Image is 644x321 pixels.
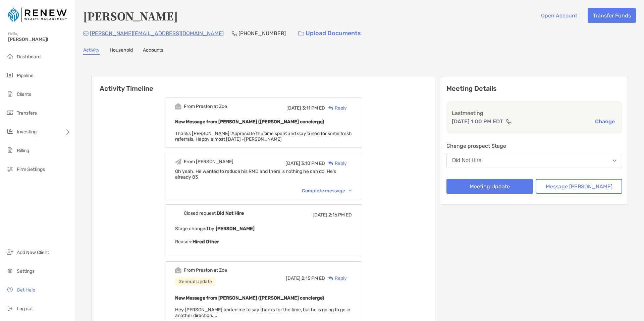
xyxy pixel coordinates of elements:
span: Add New Client [17,250,49,255]
span: [DATE] [286,275,301,281]
span: Transfers [17,110,37,116]
img: Event icon [175,267,181,273]
img: firm-settings icon [6,165,14,173]
button: Message [PERSON_NAME] [536,179,622,194]
span: Investing [17,129,37,135]
span: 2:15 PM ED [302,275,325,281]
span: Settings [17,268,35,274]
img: Event icon [175,103,181,110]
b: Hired Other [193,239,219,245]
b: New Message from [PERSON_NAME] ([PERSON_NAME] concierge) [175,119,324,125]
span: Hey [PERSON_NAME] texted me to say thanks for the time, but he is going to go in another directio... [175,307,350,318]
b: [PERSON_NAME] [216,226,255,232]
img: pipeline icon [6,71,14,79]
a: Upload Documents [294,26,365,41]
div: From [PERSON_NAME] [184,159,233,165]
a: Household [110,47,133,55]
span: [DATE] [286,105,301,111]
div: From Preston at Zoe [184,104,227,109]
div: General Update [175,277,215,286]
b: New Message from [PERSON_NAME] ([PERSON_NAME] concierge) [175,295,324,301]
p: Reason: [175,238,352,246]
div: From Preston at Zoe [184,267,227,273]
div: Complete message [302,188,352,194]
button: Did Not Hire [446,153,622,168]
span: [PERSON_NAME]! [8,37,71,42]
span: [DATE] [313,212,327,218]
a: Accounts [143,47,163,55]
img: transfers icon [6,109,14,117]
div: Reply [325,160,347,167]
span: Dashboard [17,54,41,60]
span: 2:16 PM ED [328,212,352,218]
img: Reply icon [328,106,333,110]
span: 3:11 PM ED [302,105,325,111]
img: Reply icon [328,276,333,280]
p: [DATE] 1:00 PM EDT [452,117,503,126]
div: Oh yeah. He wanted to reduce his RMD and there is nothing he can do. He’s already 83 [175,169,352,186]
h6: Activity Timeline [92,76,435,92]
div: Reply [325,275,347,282]
p: Change prospect Stage [446,142,622,150]
img: communication type [506,119,512,124]
p: Meeting Details [446,84,622,93]
img: Reply icon [328,161,333,166]
img: button icon [298,31,304,36]
div: Closed request, [184,210,244,216]
img: Phone Icon [232,31,237,36]
button: Meeting Update [446,179,533,194]
span: Get Help [17,287,35,293]
img: billing icon [6,146,14,154]
button: Transfer Funds [588,8,636,23]
span: 3:10 PM ED [301,160,325,166]
a: Activity [83,47,100,55]
span: Billing [17,148,29,153]
p: Stage changed by: [175,224,352,233]
img: Event icon [175,158,181,165]
span: [DATE] [285,160,300,166]
button: Open Account [536,8,582,23]
p: Last meeting [452,109,617,117]
span: Thanks [PERSON_NAME]! Appreciate the time spent and stay tuned for some fresh referrals. Happy al... [175,131,352,142]
img: Chevron icon [349,190,352,192]
img: logout icon [6,304,14,312]
img: Event icon [175,210,181,216]
img: settings icon [6,267,14,275]
img: Zoe Logo [8,3,67,27]
img: Open dropdown arrow [612,159,616,162]
div: Reply [325,105,347,112]
span: Log out [17,306,33,312]
p: [PHONE_NUMBER] [238,29,286,38]
h4: [PERSON_NAME] [83,8,178,23]
div: Did Not Hire [452,157,481,164]
img: clients icon [6,90,14,98]
b: Did Not Hire [217,210,244,216]
span: Firm Settings [17,167,45,172]
img: Email Icon [83,31,89,36]
img: add_new_client icon [6,248,14,256]
p: [PERSON_NAME][EMAIL_ADDRESS][DOMAIN_NAME] [90,29,224,38]
button: Change [593,118,617,125]
span: Clients [17,91,31,97]
img: dashboard icon [6,52,14,60]
img: investing icon [6,127,14,135]
span: Pipeline [17,73,34,78]
img: get-help icon [6,285,14,294]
